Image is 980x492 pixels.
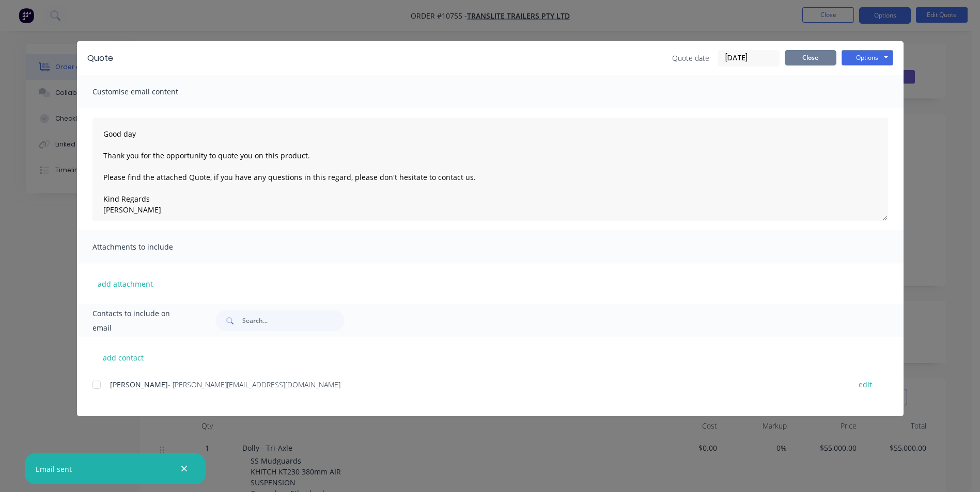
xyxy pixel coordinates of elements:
input: Search... [242,310,345,331]
button: Close [785,50,836,65]
span: [PERSON_NAME] [110,380,168,389]
div: Quote [87,52,113,64]
button: Options [842,50,893,65]
textarea: Good day Thank you for the opportunity to quote you on this product. Please find the attached Quo... [92,118,888,221]
span: Contacts to include on email [92,306,190,335]
button: edit [852,378,878,391]
span: Quote date [672,53,709,63]
button: add contact [92,350,154,365]
div: Email sent [36,464,72,474]
span: Attachments to include [92,240,206,254]
button: add attachment [92,276,158,291]
span: Customise email content [92,85,206,99]
span: - [PERSON_NAME][EMAIL_ADDRESS][DOMAIN_NAME] [168,380,340,389]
